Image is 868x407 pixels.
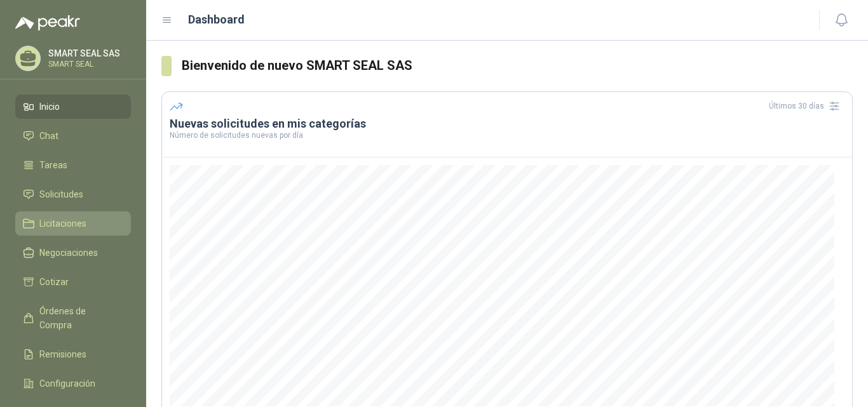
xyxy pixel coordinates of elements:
p: SMART SEAL SAS [48,49,128,58]
a: Inicio [15,95,131,119]
a: Solicitudes [15,182,131,206]
a: Negociaciones [15,241,131,265]
span: Cotizar [39,275,69,289]
span: Negociaciones [39,246,98,260]
h1: Dashboard [188,11,245,29]
img: Logo peakr [15,15,80,30]
span: Órdenes de Compra [39,304,119,332]
p: Número de solicitudes nuevas por día [170,131,844,139]
a: Chat [15,124,131,148]
a: Licitaciones [15,211,131,236]
a: Cotizar [15,270,131,294]
a: Remisiones [15,342,131,366]
span: Tareas [39,158,67,172]
h3: Nuevas solicitudes en mis categorías [170,116,844,131]
span: Inicio [39,100,60,114]
span: Chat [39,129,58,143]
span: Solicitudes [39,187,83,201]
a: Órdenes de Compra [15,299,131,337]
span: Configuración [39,377,95,390]
div: Últimos 30 días [769,96,844,116]
h3: Bienvenido de nuevo SMART SEAL SAS [182,56,853,76]
span: Remisiones [39,347,86,361]
p: SMART SEAL [48,60,128,68]
span: Licitaciones [39,217,86,230]
a: Configuración [15,371,131,396]
a: Tareas [15,153,131,177]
